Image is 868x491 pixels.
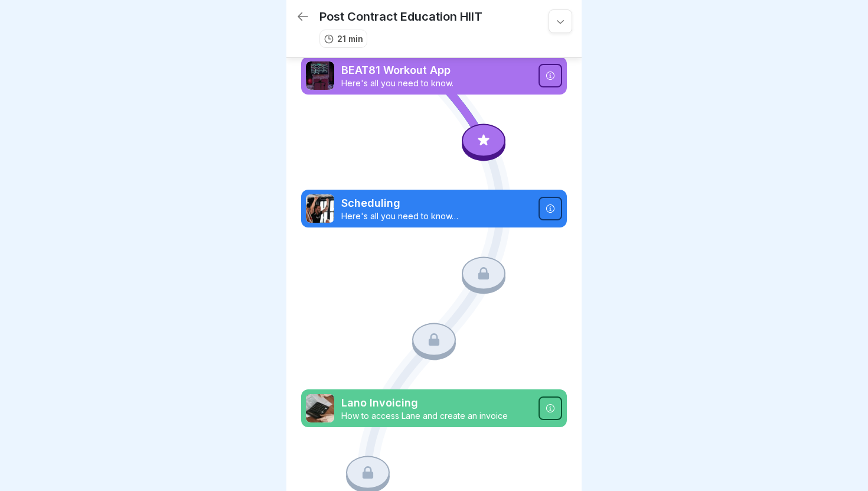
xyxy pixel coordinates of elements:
[341,63,531,78] p: BEAT81 Workout App
[341,411,531,421] p: How to access Lane and create an invoice
[337,32,363,45] p: 21 min
[341,196,531,211] p: Scheduling
[341,78,531,89] p: Here's all you need to know.
[306,394,334,422] img: xzfoo1br8ijaq1ub5be1v5m6.png
[341,395,531,411] p: Lano Invoicing
[341,211,531,222] p: Here's all you need to know…
[319,9,482,24] p: Post Contract Education HIIT
[306,194,334,223] img: zjtdilt4aql4gvo4fvu0kd28.png
[306,61,334,90] img: irolcx0kokuv80ccjono1zcp.png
